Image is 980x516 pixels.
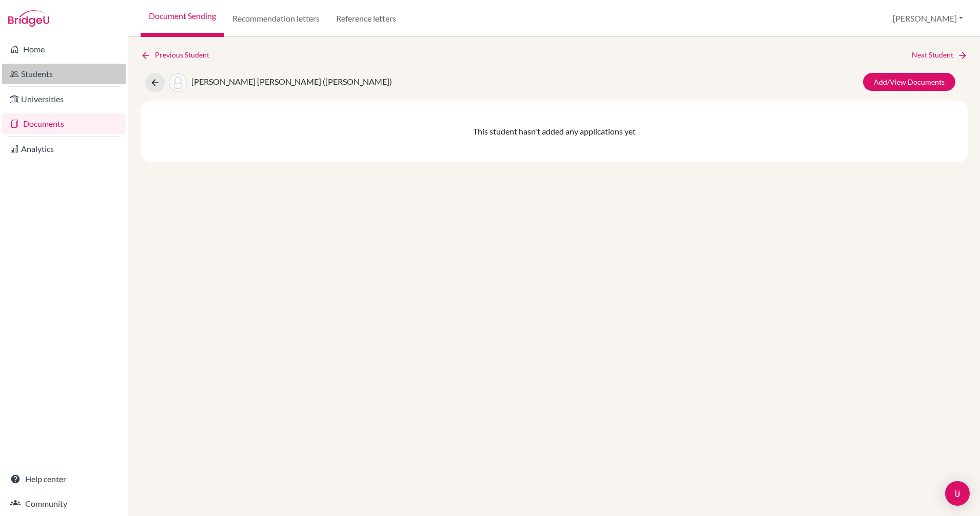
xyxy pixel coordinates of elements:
[888,9,968,28] button: [PERSON_NAME]
[2,113,126,134] a: Documents
[141,101,968,162] div: This student hasn't added any applications yet
[945,481,970,506] div: Open Intercom Messenger
[863,73,955,91] a: Add/View Documents
[2,493,126,514] a: Community
[2,39,126,60] a: Home
[912,49,968,61] a: Next Student
[8,10,49,27] img: Bridge-U
[141,49,218,61] a: Previous Student
[2,139,126,159] a: Analytics
[2,64,126,84] a: Students
[2,469,126,489] a: Help center
[191,77,392,86] span: [PERSON_NAME] [PERSON_NAME] ([PERSON_NAME])
[2,89,126,109] a: Universities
